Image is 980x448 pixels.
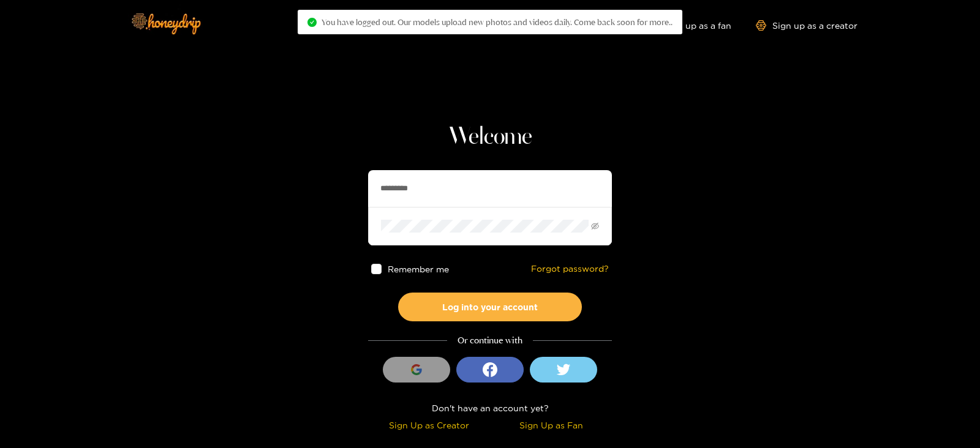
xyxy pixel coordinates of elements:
[368,334,612,348] div: Or continue with
[307,18,317,27] span: check-circle
[493,418,609,432] div: Sign Up as Fan
[398,293,582,321] button: Log into your account
[368,401,612,415] div: Don't have an account yet?
[368,122,612,152] h1: Welcome
[531,264,609,274] a: Forgot password?
[647,20,731,31] a: Sign up as a fan
[591,222,599,230] span: eye-invisible
[322,17,673,27] span: You have logged out. Our models upload new photos and videos daily. Come back soon for more..
[388,264,449,274] span: Remember me
[756,20,858,31] a: Sign up as a creator
[371,418,487,432] div: Sign Up as Creator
